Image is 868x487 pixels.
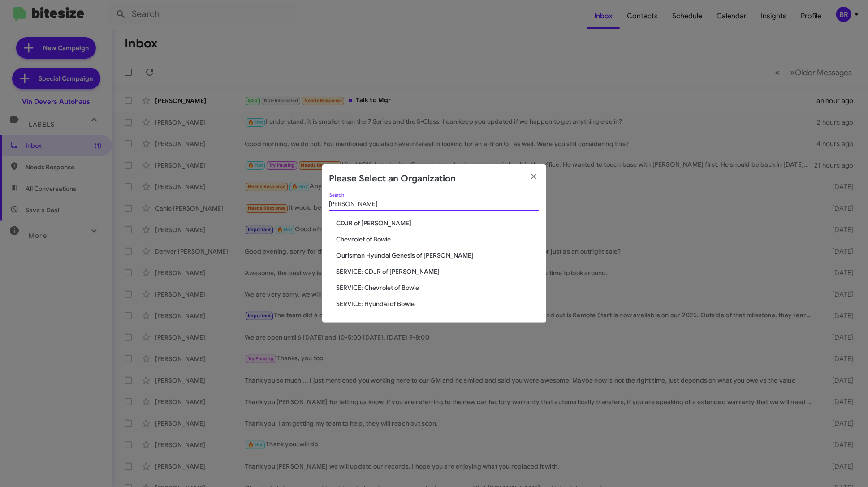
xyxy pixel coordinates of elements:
span: SERVICE: CDJR of [PERSON_NAME] [337,267,539,276]
span: Chevrolet of Bowie [337,235,539,244]
span: Ourisman Hyundai Genesis of [PERSON_NAME] [337,251,539,260]
span: SERVICE: Hyundai of Bowie [337,299,539,308]
h2: Please Select an Organization [329,172,456,186]
span: CDJR of [PERSON_NAME] [337,219,539,228]
span: SERVICE: Chevrolet of Bowie [337,283,539,292]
